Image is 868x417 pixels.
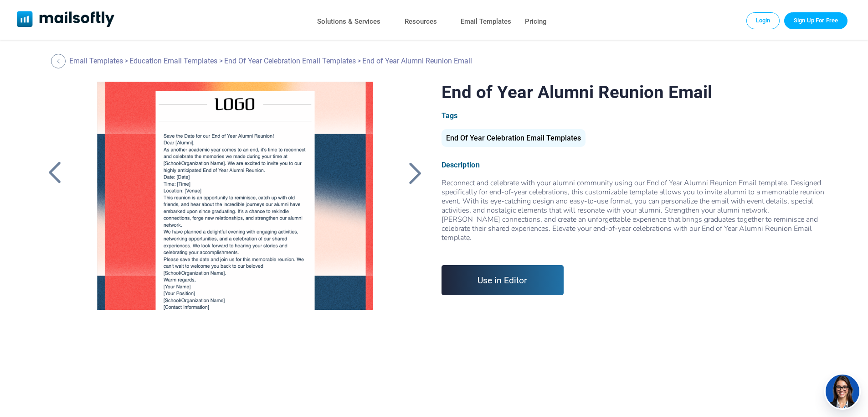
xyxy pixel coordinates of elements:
h1: End of Year Alumni Reunion Email [442,82,825,102]
a: Solutions & Services [317,15,380,28]
a: Use in Editor [442,265,564,295]
a: Pricing [525,15,547,28]
div: Tags [442,111,825,120]
a: Trial [784,12,847,29]
a: Back [404,161,427,185]
div: End Of Year Celebration Email Templates [442,129,586,147]
a: Email Templates [69,57,123,65]
div: Description [442,161,825,169]
a: Email Templates [461,15,511,28]
a: End Of Year Celebration Email Templates [442,137,586,141]
a: Education Email Templates [129,57,217,65]
a: Back [51,54,68,68]
a: End Of Year Celebration Email Templates [224,57,356,65]
div: Reconnect and celebrate with your alumni community using our End of Year Alumni Reunion Email tem... [442,178,825,251]
a: Resources [405,15,437,28]
a: Login [746,12,780,29]
a: Back [43,161,66,185]
a: End of Year Alumni Reunion Email [82,82,388,310]
a: Mailsoftly [17,11,115,29]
